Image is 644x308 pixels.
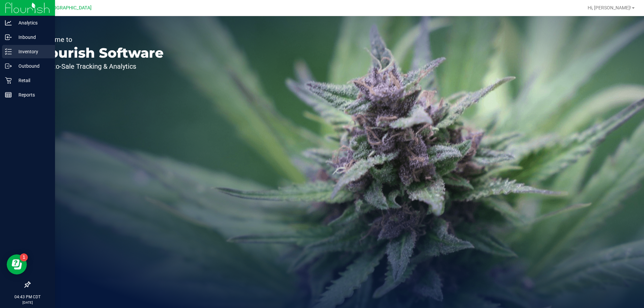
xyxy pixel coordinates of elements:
[36,63,164,70] p: Seed-to-Sale Tracking & Analytics
[7,254,27,274] iframe: Resource center
[12,19,52,27] p: Analytics
[12,48,52,56] p: Inventory
[12,91,52,99] p: Reports
[3,294,52,300] p: 04:43 PM CDT
[5,34,12,41] inline-svg: Inbound
[5,48,12,55] inline-svg: Inventory
[5,77,12,84] inline-svg: Retail
[5,19,12,26] inline-svg: Analytics
[20,253,28,261] iframe: Resource center unread badge
[588,5,631,10] span: Hi, [PERSON_NAME]!
[46,5,92,11] span: [GEOGRAPHIC_DATA]
[12,33,52,41] p: Inbound
[5,63,12,69] inline-svg: Outbound
[3,300,52,305] p: [DATE]
[36,36,164,43] p: Welcome to
[5,91,12,98] inline-svg: Reports
[12,62,52,70] p: Outbound
[36,46,164,60] p: Flourish Software
[12,76,52,84] p: Retail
